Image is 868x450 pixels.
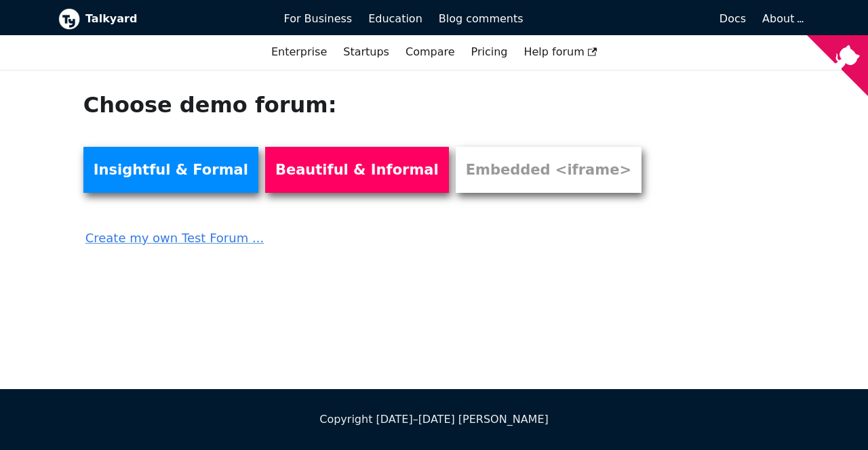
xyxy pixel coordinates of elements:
span: Education [368,12,422,25]
a: About [762,12,802,25]
h1: Choose demo forum: [83,91,640,118]
a: Docs [532,7,755,30]
div: Copyright [DATE]–[DATE] [PERSON_NAME] [58,411,810,428]
span: Docs [719,12,746,25]
span: Blog comments [439,12,524,25]
a: Enterprise [263,41,335,64]
a: Embedded <iframe> [456,147,642,193]
a: Startups [335,41,397,64]
b: Talkyard [85,10,265,28]
a: Blog comments [431,7,532,30]
a: Talkyard logoTalkyard [58,8,265,30]
a: For Business [276,7,361,30]
a: Help forum [515,41,605,64]
a: Create my own Test Forum ... [83,219,640,248]
a: Beautiful & Informal [265,147,449,193]
a: Education [360,7,431,30]
a: Pricing [463,41,516,64]
span: For Business [284,12,353,25]
a: Insightful & Formal [83,147,258,193]
a: Compare [406,45,455,58]
span: Help forum [524,45,597,58]
img: Talkyard logo [58,8,80,30]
